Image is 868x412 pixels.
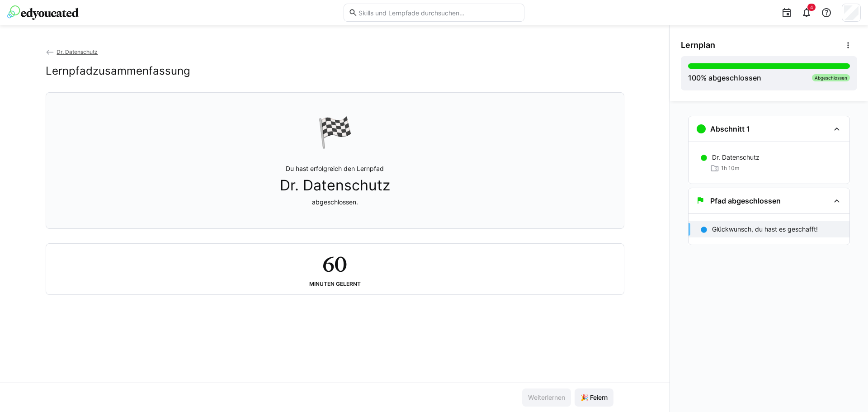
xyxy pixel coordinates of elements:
span: 4 [810,5,813,10]
span: Weiterlernen [527,393,566,402]
button: Weiterlernen [522,388,571,407]
h3: Abschnitt 1 [710,124,750,133]
p: Dr. Datenschutz [712,153,759,162]
div: Abgeschlossen [812,74,850,81]
span: 1h 10m [721,165,739,172]
h2: 60 [322,251,347,277]
p: Du hast erfolgreich den Lernpfad abgeschlossen. [280,164,390,207]
span: 🎉 Feiern [579,393,609,402]
input: Skills und Lernpfade durchsuchen… [358,9,519,17]
h2: Lernpfadzusammenfassung [46,64,190,78]
div: 🏁 [317,114,353,150]
span: Dr. Datenschutz [280,177,390,194]
span: Dr. Datenschutz [57,48,98,55]
span: 100 [688,73,701,82]
a: Dr. Datenschutz [46,48,98,55]
div: % abgeschlossen [688,72,761,83]
h3: Pfad abgeschlossen [710,196,781,205]
p: Glückwunsch, du hast es geschafft! [712,225,818,234]
span: Lernplan [681,40,715,50]
button: 🎉 Feiern [575,388,613,407]
div: Minuten gelernt [309,281,361,287]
